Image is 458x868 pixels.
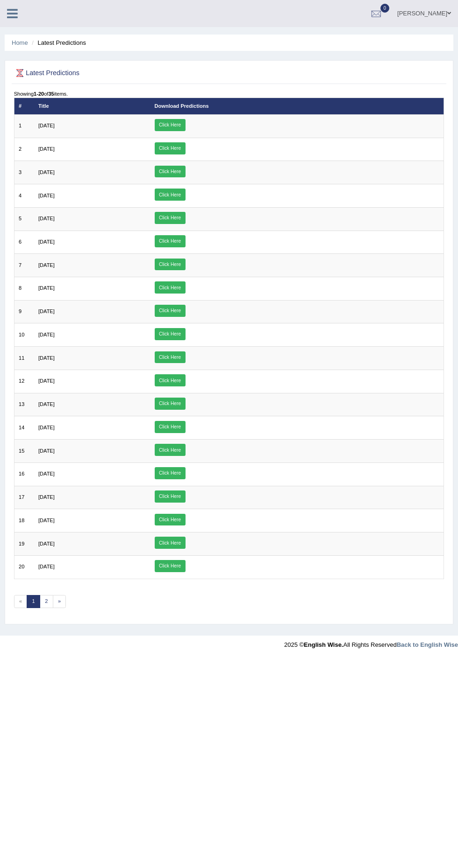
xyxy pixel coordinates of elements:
[155,560,186,572] a: Click Here
[38,355,55,361] span: [DATE]
[14,231,34,254] td: 6
[155,490,186,503] a: Click Here
[155,166,186,178] a: Click Here
[14,277,34,300] td: 8
[14,486,34,509] td: 17
[380,4,390,13] span: 0
[14,207,34,231] td: 5
[14,509,34,532] td: 18
[155,537,186,549] a: Click Here
[150,98,444,114] th: Download Predictions
[38,564,55,569] span: [DATE]
[14,347,34,370] td: 11
[38,308,55,314] span: [DATE]
[27,595,40,608] a: 1
[155,444,186,456] a: Click Here
[14,393,34,416] td: 13
[14,462,34,486] td: 16
[14,555,34,579] td: 20
[155,281,186,294] a: Click Here
[14,323,34,347] td: 10
[14,370,34,393] td: 12
[14,440,34,463] td: 15
[14,300,34,323] td: 9
[12,39,28,46] a: Home
[397,641,458,648] a: Back to English Wise
[53,595,66,608] a: »
[38,123,55,128] span: [DATE]
[29,38,86,47] li: Latest Predictions
[155,514,186,526] a: Click Here
[14,161,34,184] td: 3
[155,259,186,271] a: Click Here
[38,169,55,175] span: [DATE]
[14,138,34,161] td: 2
[48,91,54,97] b: 35
[38,285,55,291] span: [DATE]
[34,98,150,114] th: Title
[14,90,444,98] div: Showing of items.
[38,378,55,384] span: [DATE]
[38,541,55,546] span: [DATE]
[155,235,186,247] a: Click Here
[155,305,186,317] a: Click Here
[155,189,186,201] a: Click Here
[14,67,281,79] h2: Latest Predictions
[38,401,55,407] span: [DATE]
[38,494,55,500] span: [DATE]
[38,216,55,221] span: [DATE]
[155,374,186,386] a: Click Here
[155,351,186,364] a: Click Here
[38,193,55,198] span: [DATE]
[38,518,55,523] span: [DATE]
[14,98,34,114] th: #
[34,91,44,97] b: 1-20
[38,448,55,454] span: [DATE]
[38,471,55,476] span: [DATE]
[14,254,34,277] td: 7
[14,416,34,440] td: 14
[304,641,343,648] strong: English Wise.
[155,467,186,479] a: Click Here
[14,114,34,138] td: 1
[38,239,55,245] span: [DATE]
[155,328,186,340] a: Click Here
[14,595,28,608] span: «
[155,119,186,131] a: Click Here
[40,595,53,608] a: 2
[155,142,186,154] a: Click Here
[38,425,55,430] span: [DATE]
[14,532,34,556] td: 19
[38,332,55,337] span: [DATE]
[155,398,186,410] a: Click Here
[14,184,34,208] td: 4
[155,212,186,224] a: Click Here
[284,636,458,649] div: 2025 © All Rights Reserved
[38,262,55,268] span: [DATE]
[155,421,186,433] a: Click Here
[38,146,55,152] span: [DATE]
